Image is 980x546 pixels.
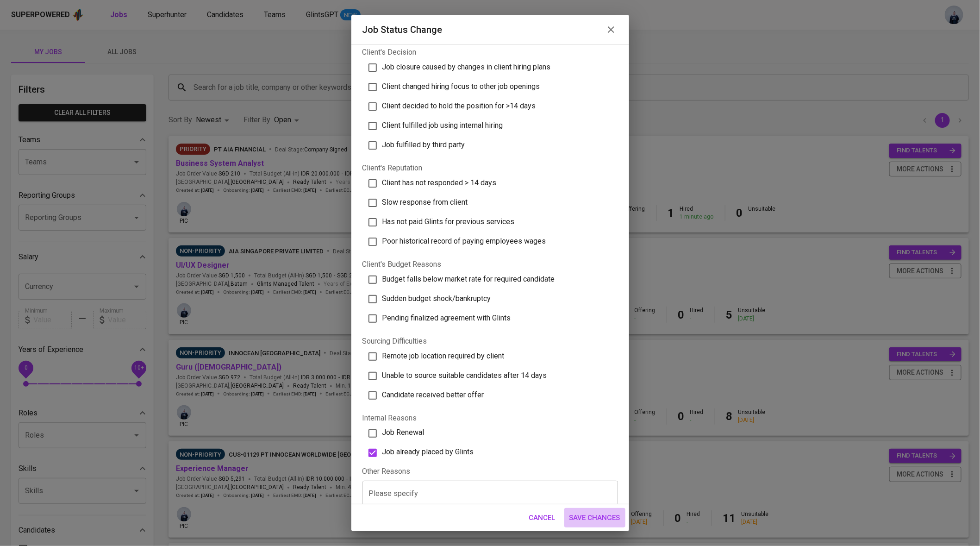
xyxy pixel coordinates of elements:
span: Job already placed by Glints [382,448,474,457]
p: Sourcing Difficulties [362,336,618,347]
span: Save Changes [569,512,620,524]
span: Client decided to hold the position for >14 days [382,101,536,110]
span: Job Renewal [382,428,424,437]
span: Client fulfilled job using internal hiring [382,121,503,130]
span: Client changed hiring focus to other job openings [382,82,540,91]
span: Candidate received better offer [382,390,484,399]
span: Cancel [529,512,556,524]
h6: Job status change [362,22,443,37]
span: Job fulfilled by third party [382,140,465,149]
span: Remote job location required by client [382,351,505,360]
button: Save Changes [564,508,625,527]
span: Job closure caused by changes in client hiring plans [382,63,551,71]
p: Client's Reputation [362,163,618,174]
p: Client's Decision [362,47,618,58]
span: Budget falls below market rate for required candidate [382,275,555,283]
span: Has not paid Glints for previous services [382,217,515,226]
span: Poor historical record of paying employees wages [382,237,546,245]
span: Pending finalized agreement with Glints [382,314,511,322]
button: Cancel [524,508,561,527]
span: Sudden budget shock/bankruptcy [382,294,491,303]
p: Internal Reasons [362,413,618,424]
p: Client's Budget Reasons [362,259,618,270]
span: Unable to source suitable candidates after 14 days [382,371,547,380]
div: Other Reasons [362,466,618,477]
span: Client has not responded > 14 days [382,178,497,187]
span: Slow response from client [382,198,468,207]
